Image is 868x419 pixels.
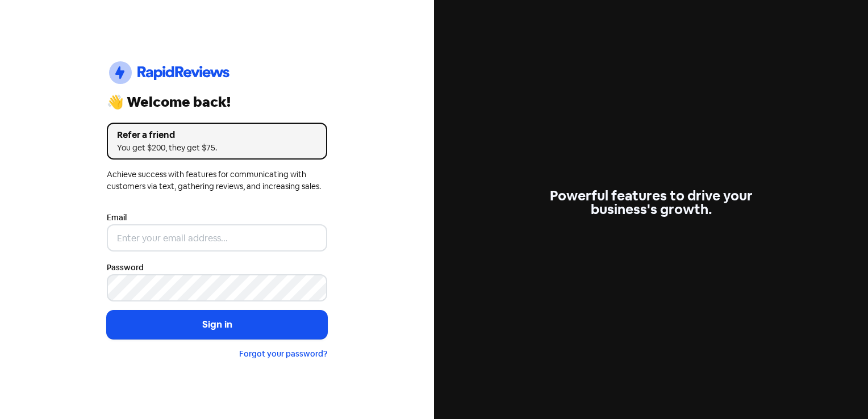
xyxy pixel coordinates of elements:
div: Powerful features to drive your business's growth. [541,189,761,216]
button: Sign in [107,311,327,339]
div: Achieve success with features for communicating with customers via text, gathering reviews, and i... [107,169,327,192]
label: Email [107,212,127,224]
div: Refer a friend [117,128,317,142]
label: Password [107,262,144,274]
div: 👋 Welcome back! [107,95,327,109]
div: You get $200, they get $75. [117,142,317,154]
input: Enter your email address... [107,224,327,252]
a: Forgot your password? [239,349,327,359]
